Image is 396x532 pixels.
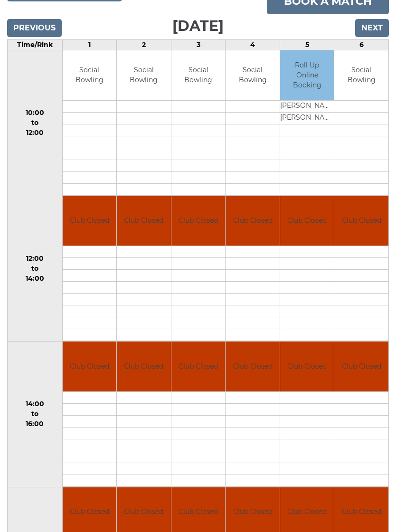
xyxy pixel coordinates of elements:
[117,342,171,391] td: Club Closed
[280,50,334,100] td: Roll Up Online Booking
[171,196,226,246] td: Club Closed
[117,40,171,50] td: 2
[63,196,117,246] td: Club Closed
[280,342,334,391] td: Club Closed
[280,40,334,50] td: 5
[226,196,280,246] td: Club Closed
[8,196,63,342] td: 12:00 to 14:00
[226,342,280,391] td: Club Closed
[280,196,334,246] td: Club Closed
[171,40,226,50] td: 3
[355,19,389,37] input: Next
[171,50,226,100] td: Social Bowling
[334,40,389,50] td: 6
[7,19,62,37] input: Previous
[117,196,171,246] td: Club Closed
[8,40,63,50] td: Time/Rink
[280,112,334,124] td: [PERSON_NAME]
[334,342,388,391] td: Club Closed
[62,40,117,50] td: 1
[226,50,280,100] td: Social Bowling
[334,196,388,246] td: Club Closed
[280,100,334,112] td: [PERSON_NAME]
[8,342,63,487] td: 14:00 to 16:00
[226,40,280,50] td: 4
[117,50,171,100] td: Social Bowling
[63,342,117,391] td: Club Closed
[334,50,388,100] td: Social Bowling
[171,342,226,391] td: Club Closed
[8,50,63,196] td: 10:00 to 12:00
[63,50,117,100] td: Social Bowling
